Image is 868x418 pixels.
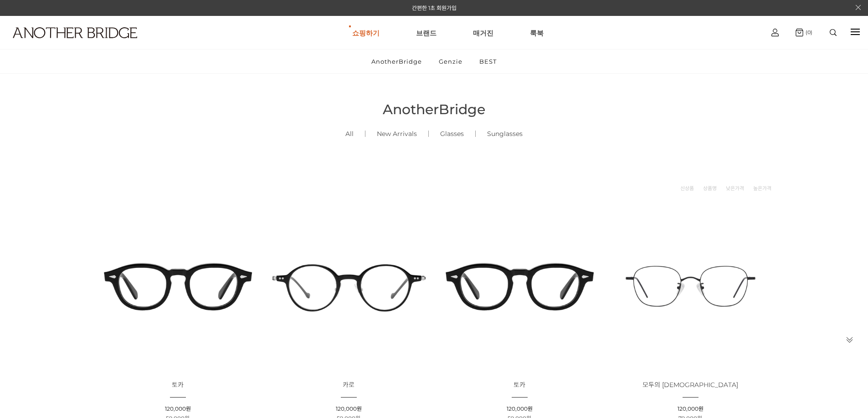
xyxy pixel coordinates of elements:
[771,29,779,36] img: cart
[608,204,773,368] img: 모두의 안경 - 다양한 크기에 맞춘 다용도 디자인 이미지
[343,382,354,388] a: 카로
[429,118,475,149] a: Glasses
[352,16,380,49] a: 쇼핑하기
[472,50,504,73] a: BEST
[473,16,493,49] a: 매거진
[642,382,738,388] a: 모두의 [DEMOGRAPHIC_DATA]
[334,118,365,149] a: All
[343,381,354,389] span: 카로
[13,27,137,38] img: logo
[514,382,525,388] a: 토카
[336,405,362,412] span: 120,000원
[267,204,431,368] img: 카로 - 감각적인 디자인의 패션 아이템 이미지
[172,382,184,388] a: 토카
[680,184,694,193] a: 신상품
[416,16,437,49] a: 브랜드
[514,381,525,389] span: 토카
[830,29,837,36] img: search
[753,184,771,193] a: 높은가격
[703,184,717,193] a: 상품명
[165,405,191,412] span: 120,000원
[172,381,184,389] span: 토카
[796,29,812,36] a: (0)
[678,405,704,412] span: 120,000원
[5,27,135,60] a: logo
[796,29,803,36] img: cart
[431,50,470,73] a: Genzie
[365,118,428,149] a: New Arrivals
[364,50,430,73] a: AnotherBridge
[383,101,485,118] span: AnotherBridge
[476,118,534,149] a: Sunglasses
[642,381,738,389] span: 모두의 [DEMOGRAPHIC_DATA]
[726,184,744,193] a: 낮은가격
[803,29,812,35] span: (0)
[507,405,533,412] span: 120,000원
[530,16,544,49] a: 룩북
[96,204,260,368] img: 토카 아세테이트 뿔테 안경 이미지
[437,204,602,368] img: 토카 아세테이트 안경 - 다양한 스타일에 맞는 뿔테 안경 이미지
[412,5,457,11] a: 간편한 1초 회원가입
